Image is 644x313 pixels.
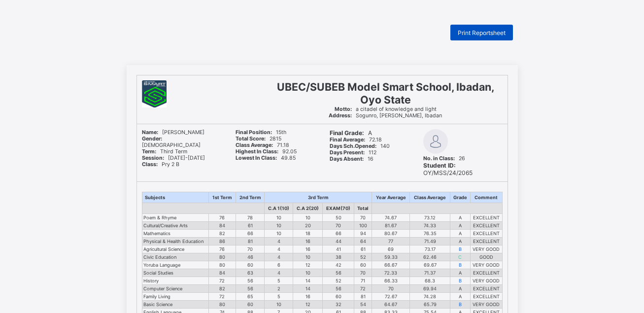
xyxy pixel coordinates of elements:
[354,222,372,230] td: 100
[236,129,286,136] span: 15th
[236,301,265,309] td: 60
[236,129,272,136] b: Final Position:
[236,148,297,155] span: 92.05
[471,238,502,245] td: EXCELLENT
[410,293,450,301] td: 74.28
[265,230,293,238] td: 10
[209,222,236,230] td: 84
[450,222,471,230] td: A
[354,261,372,269] td: 60
[410,238,450,245] td: 71.49
[354,230,372,238] td: 94
[265,192,372,203] th: 3rd Term
[293,301,323,309] td: 12
[236,238,265,245] td: 81
[423,162,473,176] span: OY/MSS/24/2065
[236,214,265,222] td: 78
[330,149,376,156] span: 112
[330,143,376,149] b: Days Sch.Opened:
[330,137,382,143] span: 72.18
[372,214,410,222] td: 74.67
[265,301,293,309] td: 10
[410,253,450,261] td: 62.46
[236,148,278,155] b: Highest In Class:
[236,136,281,142] span: 2815
[410,261,450,269] td: 69.67
[293,222,323,230] td: 20
[372,238,410,245] td: 77
[354,203,372,214] th: Total
[209,261,236,269] td: 80
[142,192,209,203] th: Subjects
[236,142,273,148] b: Class Average:
[323,293,354,301] td: 60
[471,293,502,301] td: EXCELLENT
[450,269,471,277] td: A
[142,285,209,293] td: Computer Science
[209,214,236,222] td: 76
[372,261,410,269] td: 66.67
[330,149,365,156] b: Days Present:
[330,143,390,149] span: 140
[372,192,410,203] th: Year Average
[458,29,506,36] span: Print Reportsheet
[293,285,323,293] td: 14
[471,269,502,277] td: EXCELLENT
[209,285,236,293] td: 82
[142,136,201,148] span: [DEMOGRAPHIC_DATA]
[372,293,410,301] td: 72.67
[236,261,265,269] td: 60
[450,192,471,203] th: Grade
[265,293,293,301] td: 5
[471,214,502,222] td: EXCELLENT
[335,106,352,112] b: Motto:
[293,253,323,261] td: 10
[265,238,293,245] td: 4
[209,269,236,277] td: 84
[450,214,471,222] td: A
[293,214,323,222] td: 10
[265,222,293,230] td: 10
[423,155,465,162] span: 26
[329,112,442,119] span: Sogunro, [PERSON_NAME], Ibadan
[372,245,410,253] td: 69
[471,222,502,230] td: EXCELLENT
[323,261,354,269] td: 42
[410,214,450,222] td: 73.12
[142,230,209,238] td: Mathematics
[354,269,372,277] td: 70
[335,106,437,112] span: a citadel of knowledge and light
[236,192,265,203] th: 2nd Term
[330,156,364,162] b: Days Absent:
[354,245,372,253] td: 61
[471,301,502,309] td: VERY GOOD
[471,230,502,238] td: EXCELLENT
[142,301,209,309] td: Basic Science
[354,285,372,293] td: 72
[236,293,265,301] td: 65
[265,214,293,222] td: 10
[354,277,372,285] td: 71
[372,230,410,238] td: 80.67
[142,238,209,245] td: Physical & Health Education
[142,253,209,261] td: Civic Education
[372,301,410,309] td: 64.67
[410,277,450,285] td: 68.3
[142,261,209,269] td: Yoruba Language
[410,222,450,230] td: 74.33
[329,112,352,119] b: Address:
[142,222,209,230] td: Cultural/Creative Arts
[142,293,209,301] td: Family Living
[265,269,293,277] td: 4
[209,277,236,285] td: 72
[236,245,265,253] td: 70
[142,129,158,136] b: Name:
[293,261,323,269] td: 12
[471,192,502,203] th: Comment
[236,277,265,285] td: 56
[354,253,372,261] td: 52
[236,142,289,148] span: 71.18
[209,192,236,203] th: 1st Term
[142,155,205,161] span: [DATE]-[DATE]
[450,245,471,253] td: B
